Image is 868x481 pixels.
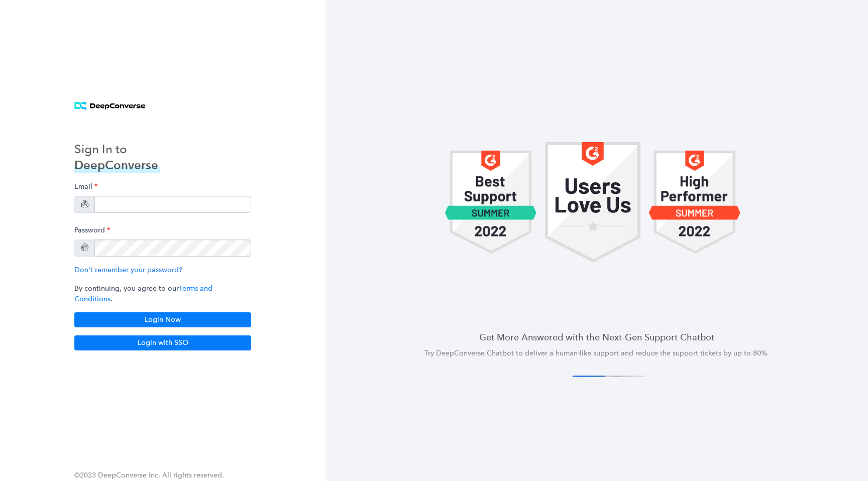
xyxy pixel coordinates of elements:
[74,266,182,274] a: Don't remember your password?
[74,283,251,304] p: By continuing, you agree to our .
[74,177,97,196] label: Email
[601,376,633,377] button: 3
[613,376,645,377] button: 4
[350,331,844,343] h4: Get More Answered with the Next-Gen Support Chatbot
[74,102,145,110] img: horizontal logo
[445,142,537,263] img: carousel 1
[74,312,251,327] button: Login Now
[545,142,640,263] img: carousel 1
[589,376,621,377] button: 2
[424,349,769,357] span: Try DeepConverse Chatbot to deliver a human-like support and reduce the support tickets by up to ...
[74,284,212,303] a: Terms and Conditions
[74,157,160,173] h3: DeepConverse
[74,221,110,239] label: Password
[648,142,741,263] img: carousel 1
[74,141,160,157] h3: Sign In to
[74,335,251,350] button: Login with SSO
[573,376,605,377] button: 1
[74,471,224,479] span: ©2023 DeepConverse Inc. All rights reserved.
